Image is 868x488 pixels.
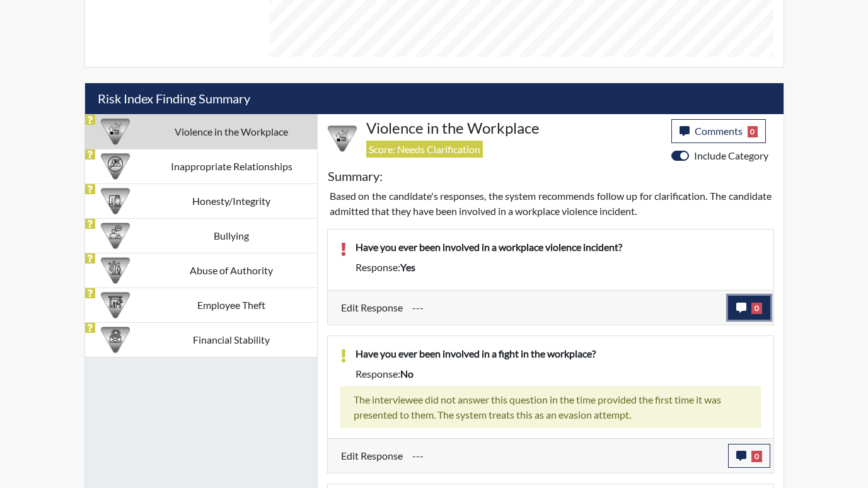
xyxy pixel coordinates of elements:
td: Bullying [146,218,317,253]
p: Based on the candidate's responses, the system recommends follow up for clarification. The candid... [330,189,772,219]
p: Have you ever been involved in a workplace violence incident? [356,240,761,255]
label: Edit Response [341,444,403,468]
p: Have you ever been involved in a fight in the workplace? [356,346,761,361]
span: Comments [695,125,743,137]
label: Include Category [694,148,768,163]
div: The interviewee did not answer this question in the time provided the first time it was presented... [340,386,761,428]
button: Comments0 [671,119,767,143]
img: CATEGORY%20ICON-14.139f8ef7.png [101,152,130,181]
span: 0 [748,126,758,137]
td: Abuse of Authority [146,253,317,288]
td: Inappropriate Relationships [146,149,317,183]
td: Honesty/Integrity [146,183,317,218]
td: Financial Stability [146,322,317,357]
td: Violence in the Workplace [146,114,317,149]
img: CATEGORY%20ICON-11.a5f294f4.png [101,187,130,216]
h5: Summary: [328,168,383,183]
label: Edit Response [341,296,403,320]
button: 0 [728,296,770,320]
div: Response: [346,260,770,275]
div: Response: [346,366,770,381]
td: Employee Theft [146,288,317,322]
h5: Risk Index Finding Summary [85,83,784,114]
div: Update the test taker's response, the change might impact the score [403,444,728,468]
span: 0 [751,451,762,462]
img: CATEGORY%20ICON-26.eccbb84f.png [101,117,130,146]
img: CATEGORY%20ICON-04.6d01e8fa.png [101,221,130,250]
img: CATEGORY%20ICON-07.58b65e52.png [101,291,130,320]
span: 0 [751,303,762,314]
span: no [400,368,414,380]
img: CATEGORY%20ICON-08.97d95025.png [101,325,130,354]
div: Update the test taker's response, the change might impact the score [403,296,728,320]
span: Score: Needs Clarification [366,141,483,158]
img: CATEGORY%20ICON-26.eccbb84f.png [328,124,357,153]
span: yes [400,261,415,273]
img: CATEGORY%20ICON-01.94e51fac.png [101,256,130,285]
button: 0 [728,444,770,468]
h4: Violence in the Workplace [366,119,662,137]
